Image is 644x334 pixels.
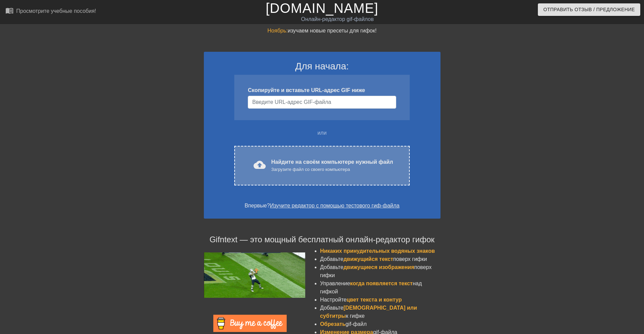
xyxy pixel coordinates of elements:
[244,203,270,208] ya-tr-span: Впервые?
[320,297,347,303] ya-tr-span: Настройте
[345,321,367,327] ya-tr-span: gif-файл
[347,297,402,303] ya-tr-span: цвет текста и контур
[543,5,635,14] ya-tr-span: Отправить Отзыв / Предложение
[350,281,413,286] ya-tr-span: когда появляется текст
[271,167,350,172] ya-tr-span: Загрузите файл со своего компьютера
[5,6,55,15] ya-tr-span: menu_book_бук меню
[301,16,374,22] ya-tr-span: Онлайн-редактор gif-файлов
[320,321,345,327] ya-tr-span: Обрезать
[538,3,640,16] button: Отправить Отзыв / Предложение
[320,281,422,294] ya-tr-span: над гифкой
[320,305,417,319] ya-tr-span: [DEMOGRAPHIC_DATA] или субтитры
[266,1,378,16] a: [DOMAIN_NAME]
[248,96,396,109] input: Имя пользователя
[204,252,305,298] img: football_small.gif
[295,61,349,71] ya-tr-span: Для начала:
[393,256,427,262] ya-tr-span: поверх гифки
[288,28,377,34] ya-tr-span: изучаем новые пресеты для гифок!
[320,281,350,286] ya-tr-span: Управление
[317,130,327,136] ya-tr-span: или
[213,315,287,332] img: Купи Мне Кофе
[343,256,393,262] ya-tr-span: движущийся текст
[346,313,364,319] ya-tr-span: к гифке
[343,264,414,270] ya-tr-span: движущиеся изображения
[16,8,96,14] ya-tr-span: Просмотрите учебные пособия!
[210,235,435,244] ya-tr-span: Gifntext — это мощный бесплатный онлайн-редактор гифок
[270,203,399,208] a: Изучите редактор с помощью тестового гиф-файла
[320,305,343,311] ya-tr-span: Добавьте
[248,87,365,93] ya-tr-span: Скопируйте и вставьте URL-адрес GIF ниже
[267,28,288,34] ya-tr-span: Ноябрь:
[254,159,318,171] ya-tr-span: cloud_upload загрузить
[5,6,96,17] a: Просмотрите учебные пособия!
[320,256,343,262] ya-tr-span: Добавьте
[320,248,435,254] ya-tr-span: Никаких принудительных водяных знаков
[271,159,393,165] ya-tr-span: Найдите на своём компьютере нужный файл
[320,264,343,270] ya-tr-span: Добавьте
